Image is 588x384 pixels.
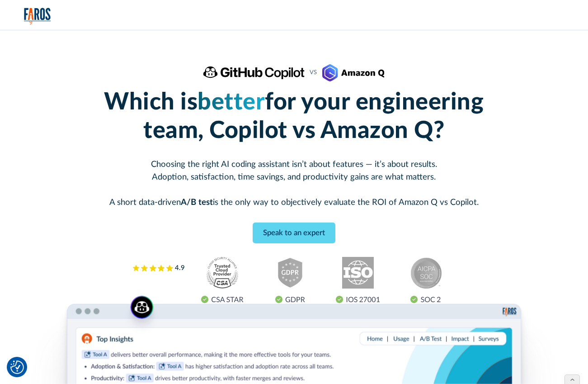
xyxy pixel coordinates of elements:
img: GitHub Copilot vs. Amazon Q [203,66,305,79]
a: Speak to an expert [253,223,336,243]
img: Logo of the analytics and reporting company Faros. [24,8,51,25]
img: Faros AI's Security and Compliance badges [193,257,455,305]
em: better [198,90,265,114]
p: Choosing the right AI coding assistant isn’t about features — it’s about results. Adoption, satis... [91,158,496,184]
strong: A/B test [181,198,213,207]
div: 4.9 [175,263,185,273]
img: Revisit consent button [10,360,24,374]
button: Cookie Settings [10,360,24,374]
p: ‍ [91,184,496,196]
div: VS [310,68,317,77]
a: home [24,8,51,25]
h1: Which is for your engineering team, Copilot vs Amazon Q? [91,88,496,145]
img: GitHub Copilot vs. Amazon Q [322,64,385,81]
a: 4.9 [133,263,185,273]
p: A short data-driven is the only way to objectively evaluate the ROI of Amazon Q vs Copilot. [91,196,496,209]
